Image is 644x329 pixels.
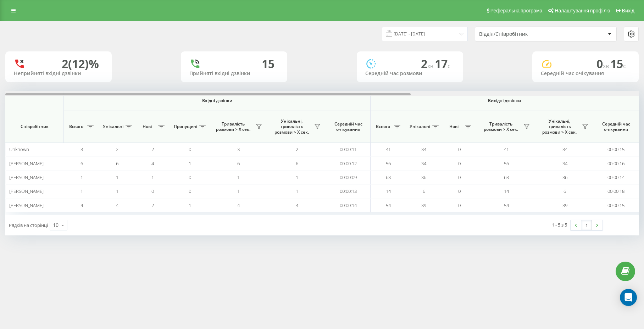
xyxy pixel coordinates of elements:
[622,8,634,13] span: Вихід
[423,188,425,194] span: 6
[594,156,638,170] td: 00:00:16
[296,202,298,208] span: 4
[479,31,564,37] div: Відділ/Співробітник
[427,62,435,70] span: хв
[421,160,426,167] span: 34
[9,222,48,228] span: Рядків на сторінці
[271,118,312,135] span: Унікальні, тривалість розмови > Х сек.
[237,202,240,208] span: 4
[213,121,254,132] span: Тривалість розмови > Х сек.
[599,121,633,132] span: Середній час очікування
[326,156,371,170] td: 00:00:12
[174,124,197,129] span: Пропущені
[421,202,426,208] span: 39
[458,146,461,152] span: 0
[326,143,371,156] td: 00:00:11
[189,174,191,180] span: 0
[116,160,118,167] span: 6
[504,174,509,180] span: 63
[151,174,154,180] span: 1
[410,124,430,129] span: Унікальні
[189,160,191,167] span: 1
[116,202,118,208] span: 4
[490,8,543,13] span: Реферальна програма
[458,174,461,180] span: 0
[138,124,156,129] span: Нові
[9,174,44,180] span: [PERSON_NAME]
[262,57,274,71] div: 15
[620,289,637,306] div: Open Intercom Messenger
[82,98,352,104] span: Вхідні дзвінки
[296,174,298,180] span: 1
[9,160,44,167] span: [PERSON_NAME]
[151,202,154,208] span: 2
[504,202,509,208] span: 54
[296,146,298,152] span: 2
[237,174,240,180] span: 1
[562,146,567,152] span: 34
[504,188,509,194] span: 14
[596,56,610,71] span: 0
[386,188,391,194] span: 14
[563,188,566,194] span: 6
[11,124,57,129] span: Співробітник
[374,124,392,129] span: Всього
[116,146,118,152] span: 2
[151,160,154,167] span: 4
[296,160,298,167] span: 6
[386,146,391,152] span: 41
[365,71,455,77] div: Середній час розмови
[151,146,154,152] span: 2
[504,160,509,167] span: 56
[610,56,626,71] span: 15
[421,146,426,152] span: 34
[458,202,461,208] span: 0
[421,174,426,180] span: 36
[103,124,123,129] span: Унікальні
[9,188,44,194] span: [PERSON_NAME]
[237,146,240,152] span: 3
[458,160,461,167] span: 0
[435,56,450,71] span: 17
[326,171,371,184] td: 00:00:09
[80,160,83,167] span: 6
[151,188,154,194] span: 0
[80,188,83,194] span: 1
[562,160,567,167] span: 34
[237,188,240,194] span: 1
[386,174,391,180] span: 63
[53,222,59,229] div: 10
[504,146,509,152] span: 41
[116,174,118,180] span: 1
[237,160,240,167] span: 6
[80,202,83,208] span: 4
[14,71,103,77] div: Неприйняті вхідні дзвінки
[562,174,567,180] span: 36
[552,221,567,228] div: 1 - 5 з 5
[326,184,371,198] td: 00:00:13
[603,62,610,70] span: хв
[448,62,450,70] span: c
[189,146,191,152] span: 0
[62,57,99,71] div: 2 (12)%
[332,121,365,132] span: Середній час очікування
[326,198,371,212] td: 00:00:14
[386,160,391,167] span: 56
[458,188,461,194] span: 0
[80,146,83,152] span: 3
[539,118,580,135] span: Унікальні, тривалість розмови > Х сек.
[9,202,44,208] span: [PERSON_NAME]
[562,202,567,208] span: 39
[386,202,391,208] span: 54
[421,56,435,71] span: 2
[594,171,638,184] td: 00:00:14
[116,188,118,194] span: 1
[555,8,610,13] span: Налаштування профілю
[189,202,191,208] span: 1
[481,121,521,132] span: Тривалість розмови > Х сек.
[594,198,638,212] td: 00:00:15
[445,124,463,129] span: Нові
[623,62,626,70] span: c
[9,146,29,152] span: Unknown
[581,220,592,230] a: 1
